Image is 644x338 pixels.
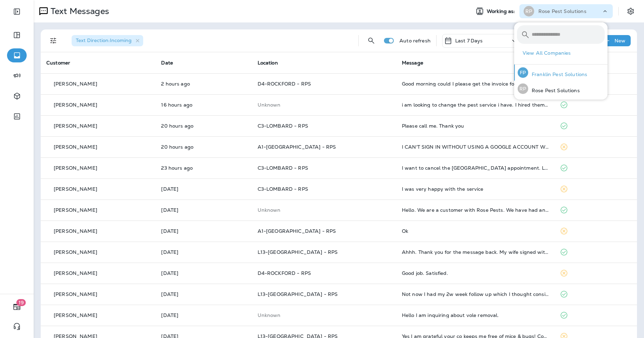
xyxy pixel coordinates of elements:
p: Oct 13, 2025 11:18 AM [161,228,246,234]
div: FP [518,67,528,78]
button: Expand Sidebar [7,5,27,19]
p: Franklin Pest Solutions [528,72,587,77]
div: Not now I had my 2w week follow up which I thought consisted of another treatment...tech came by ... [402,291,549,297]
p: [PERSON_NAME] [54,249,97,255]
p: [PERSON_NAME] [54,144,97,150]
p: Oct 14, 2025 06:26 PM [161,102,246,108]
button: 19 [7,300,27,314]
span: Customer [46,60,70,66]
button: Search Messages [364,34,378,48]
p: Oct 15, 2025 08:36 AM [161,81,246,87]
span: 19 [16,299,26,306]
p: Last 7 Days [455,38,483,43]
span: D4-ROCKFORD - RPS [258,270,311,276]
p: Auto refresh [399,38,431,43]
span: Message [402,60,423,66]
button: RPRose Pest Solutions [514,81,608,97]
p: This customer does not have a last location and the phone number they messaged is not assigned to... [258,102,391,108]
div: Please call me. Thank you [402,123,549,129]
p: [PERSON_NAME] [54,228,97,234]
span: Date [161,60,173,66]
div: I was very happy with the service [402,186,549,192]
p: Rose Pest Solutions [528,88,580,93]
span: A1-[GEOGRAPHIC_DATA] - RPS [258,228,336,234]
div: Good morning could I please get the invoice for service please [402,81,549,87]
p: Rose Pest Solutions [538,8,586,14]
div: Ahhh. Thank you for the message back. My wife signed with a different company who called her this... [402,249,549,255]
p: This customer does not have a last location and the phone number they messaged is not assigned to... [258,312,391,318]
p: Oct 12, 2025 10:07 PM [161,291,246,297]
p: Oct 13, 2025 12:56 PM [161,207,246,213]
p: [PERSON_NAME] [54,123,97,129]
p: [PERSON_NAME] [54,270,97,276]
p: [PERSON_NAME] [54,81,97,87]
p: Oct 14, 2025 02:23 PM [161,144,246,150]
span: L13-[GEOGRAPHIC_DATA] - RPS [258,291,338,297]
span: D4-ROCKFORD - RPS [258,81,311,87]
div: Ok [402,228,549,234]
p: Oct 14, 2025 02:32 PM [161,123,246,129]
p: Oct 13, 2025 07:07 AM [161,270,246,276]
p: Oct 11, 2025 01:31 PM [161,312,246,318]
button: Filters [46,34,60,48]
span: Location [258,60,278,66]
div: RP [518,83,528,94]
button: FPFranklin Pest Solutions [514,65,608,81]
span: C3-LOMBARD - RPS [258,165,308,171]
p: [PERSON_NAME] [54,102,97,108]
div: RP [524,6,534,16]
span: L13-[GEOGRAPHIC_DATA] - RPS [258,249,338,255]
div: Text Direction:Incoming [72,35,143,46]
p: Oct 14, 2025 09:54 AM [161,186,246,192]
div: Good job. Satisfied. [402,270,549,276]
span: A1-[GEOGRAPHIC_DATA] - RPS [258,144,336,150]
span: Working as: [487,8,517,14]
div: Hello I am inquiring about vole removal. [402,312,549,318]
span: Text Direction : Incoming [76,37,132,43]
button: Settings [624,5,637,18]
div: i am looking to change the pest service i have. I hired them in sept this year to stop wolf and i... [402,102,549,108]
p: This customer does not have a last location and the phone number they messaged is not assigned to... [258,207,391,213]
div: I want to cancel the Melrose Park appointment. Let's clean and reorganize everything first, then ... [402,165,549,171]
p: [PERSON_NAME] [54,312,97,318]
p: [PERSON_NAME] [54,165,97,171]
span: C3-LOMBARD - RPS [258,123,308,129]
div: I CAN'T SIGN IN WITHOUT USING A GOOGLE ACCOUNT WHICH I DON'T HAVE. SORRY [402,144,549,150]
p: [PERSON_NAME] [54,291,97,297]
p: [PERSON_NAME] [54,207,97,213]
p: New [615,38,625,43]
span: C3-LOMBARD - RPS [258,186,308,192]
p: [PERSON_NAME] [54,186,97,192]
p: Oct 14, 2025 11:32 AM [161,165,246,171]
button: View All Companies [520,48,608,59]
p: Oct 13, 2025 10:47 AM [161,249,246,255]
div: Hello. We are a customer with Rose Pests. We have had an ongoing issue with bees in our front por... [402,207,549,213]
p: Text Messages [48,6,109,16]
